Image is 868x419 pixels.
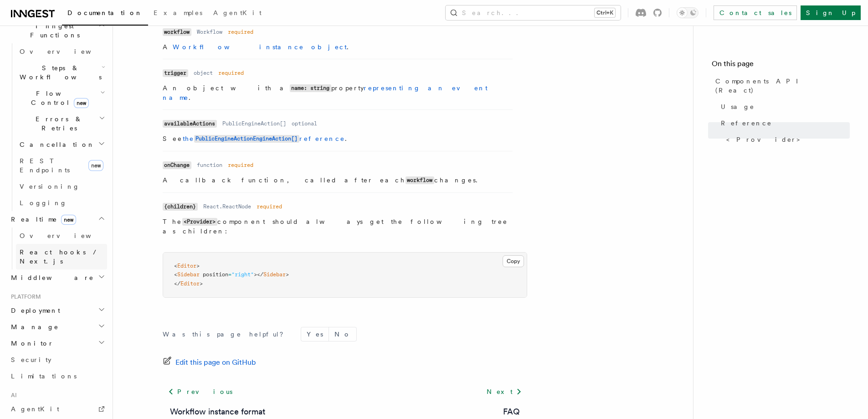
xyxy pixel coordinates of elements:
[62,3,148,26] a: Documentation
[174,271,177,278] span: <
[182,218,217,226] code: <Provider>
[228,271,231,278] span: =
[290,84,331,92] code: name: string
[163,120,217,128] code: availableActions
[67,9,143,16] span: Documentation
[194,69,213,77] dd: object
[163,28,191,36] code: workflow
[7,211,107,228] button: Realtimenew
[183,135,345,142] a: thePublicEngineActionEngineAction[]reference
[712,58,850,73] h4: On this page
[11,356,51,363] span: Security
[196,263,200,269] span: >
[721,119,772,128] span: Reference
[7,322,59,331] span: Manage
[228,28,253,36] dd: required
[16,195,107,211] a: Logging
[222,120,286,127] dd: PublicEngineAction[]
[7,228,107,269] div: Realtimenew
[20,183,80,190] span: Versioning
[16,111,107,136] button: Errors & Retries
[197,28,222,36] dd: Workflow
[197,161,222,169] dd: function
[163,203,198,211] code: {children}
[446,5,621,20] button: Search...Ctrl+K
[16,60,107,85] button: Steps & Workflows
[7,269,107,286] button: Middleware
[16,89,100,107] span: Flow Control
[177,263,196,269] span: Editor
[16,178,107,195] a: Versioning
[203,203,251,210] dd: React.ReactNode
[163,83,513,102] p: An object with a property .
[7,352,107,368] a: Security
[481,383,527,400] a: Next
[20,157,70,174] span: REST Endpoints
[503,255,524,267] button: Copy
[7,368,107,384] a: Limitations
[16,114,99,133] span: Errors & Retries
[20,248,100,265] span: React hooks / Next.js
[16,140,95,149] span: Cancellation
[163,69,188,77] code: trigger
[7,306,60,315] span: Deployment
[503,405,520,418] a: FAQ
[163,176,513,185] p: A callback function, called after each changes.
[7,215,76,224] span: Realtime
[286,271,289,278] span: >
[20,48,113,55] span: Overview
[7,302,107,319] button: Deployment
[16,43,107,60] a: Overview
[228,161,253,169] dd: required
[163,84,488,101] a: representing an event name
[163,356,256,369] a: Edit this page on GitHub
[180,280,200,287] span: Editor
[203,271,228,278] span: position
[163,217,513,236] p: The component should always get the following tree as children:
[723,131,850,148] a: <Provider>
[170,405,265,418] a: Workflow instance format
[11,372,77,380] span: Limitations
[163,330,290,339] p: Was this page helpful?
[174,263,177,269] span: <
[595,8,615,17] kbd: Ctrl+K
[406,176,434,184] code: workflow
[177,271,200,278] span: Sidebar
[254,271,263,278] span: ></
[208,3,267,25] a: AgentKit
[7,273,94,282] span: Middleware
[7,339,54,348] span: Monitor
[74,98,89,108] span: new
[61,215,76,225] span: new
[712,73,850,98] a: Components API (React)
[173,43,347,51] a: Workflow instance object
[7,43,107,211] div: Inngest Functions
[200,280,203,287] span: >
[715,77,850,95] span: Components API (React)
[163,134,513,144] p: See .
[714,5,797,20] a: Contact sales
[154,9,202,16] span: Examples
[7,401,107,417] a: AgentKit
[20,232,113,239] span: Overview
[163,42,513,52] p: A .
[7,21,98,40] span: Inngest Functions
[16,228,107,244] a: Overview
[7,293,41,300] span: Platform
[7,319,107,335] button: Manage
[174,280,180,287] span: </
[163,383,238,400] a: Previous
[721,102,755,111] span: Usage
[175,356,256,369] span: Edit this page on GitHub
[16,244,107,269] a: React hooks / Next.js
[16,153,107,178] a: REST Endpointsnew
[263,271,286,278] span: Sidebar
[7,18,107,43] button: Inngest Functions
[163,161,191,169] code: onChange
[329,327,356,341] button: No
[292,120,317,127] dd: optional
[88,160,103,171] span: new
[717,115,850,131] a: Reference
[801,5,861,20] a: Sign Up
[7,392,17,399] span: AI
